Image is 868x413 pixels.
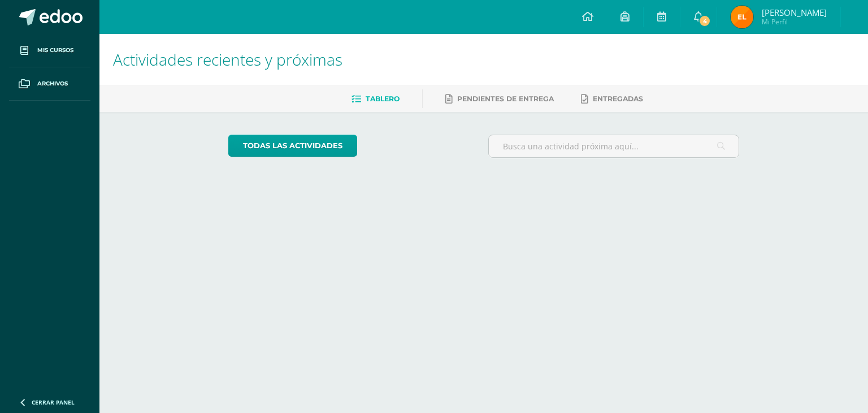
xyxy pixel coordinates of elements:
span: 4 [698,15,711,27]
a: Tablero [351,90,400,108]
span: Actividades recientes y próximas [113,49,342,70]
a: Mis cursos [9,34,90,67]
a: Pendientes de entrega [445,90,554,108]
span: [PERSON_NAME] [762,7,827,18]
span: Pendientes de entrega [457,94,554,103]
span: Archivos [37,79,68,88]
span: Mi Perfil [762,17,827,27]
span: Tablero [366,94,400,103]
span: Cerrar panel [32,398,75,406]
a: todas las Actividades [228,135,357,157]
span: Entregadas [593,94,643,103]
a: Entregadas [581,90,643,108]
span: Mis cursos [37,46,73,55]
img: 261f38a91c24d81787e9dd9d7abcde75.png [731,6,753,28]
a: Archivos [9,67,90,101]
input: Busca una actividad próxima aquí... [489,135,739,157]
